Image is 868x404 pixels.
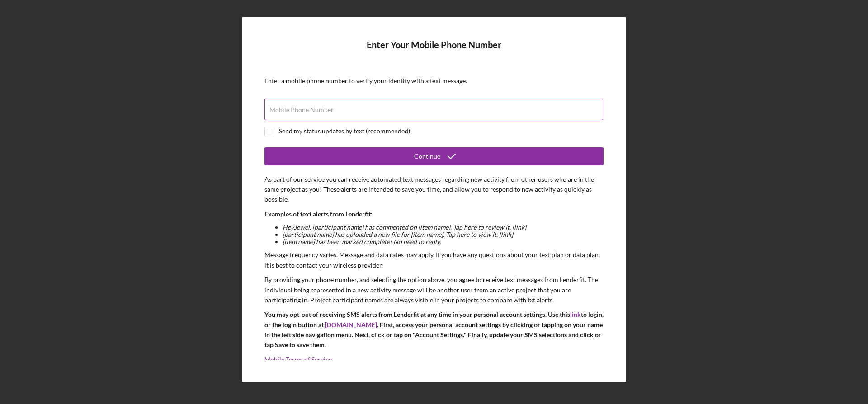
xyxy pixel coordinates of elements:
[264,310,604,350] p: You may opt-out of receiving SMS alerts from Lenderfit at any time in your personal account setti...
[283,238,604,245] li: [item name] has been marked complete! No need to reply.
[283,231,604,238] li: [participant name] has uploaded a new file for [item name]. Tap here to view it. [link]
[414,147,440,165] div: Continue
[264,40,604,64] h4: Enter Your Mobile Phone Number
[269,106,334,113] label: Mobile Phone Number
[283,224,604,231] li: Hey Jewel , [participant name] has commented on [item name]. Tap here to review it. [link]
[264,174,604,205] p: As part of our service you can receive automated text messages regarding new activity from other ...
[264,77,604,85] div: Enter a mobile phone number to verify your identity with a text message.
[264,250,604,270] p: Message frequency varies. Message and data rates may apply. If you have any questions about your ...
[279,127,410,135] div: Send my status updates by text (recommended)
[264,356,332,363] a: Mobile Terms of Service
[264,209,604,219] p: Examples of text alerts from Lenderfit:
[264,275,604,305] p: By providing your phone number, and selecting the option above, you agree to receive text message...
[264,147,604,165] button: Continue
[570,310,581,318] a: link
[325,321,377,329] a: [DOMAIN_NAME]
